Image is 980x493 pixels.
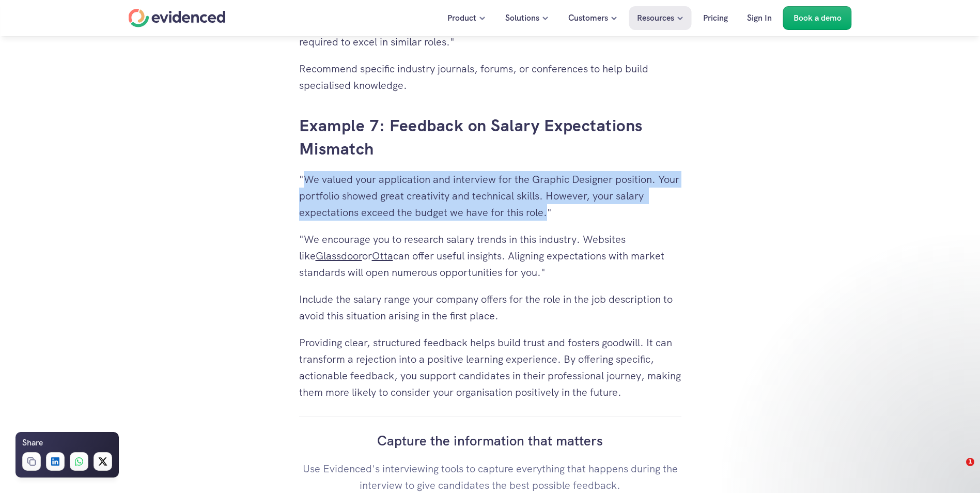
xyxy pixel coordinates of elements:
[505,11,539,25] p: Solutions
[372,249,393,263] a: Otta
[739,6,780,30] a: Sign In
[129,9,226,27] a: Home
[783,6,852,30] a: Book a demo
[447,11,476,25] p: Product
[637,11,674,25] p: Resources
[568,11,608,25] p: Customers
[299,432,681,450] h4: Capture the information that matters
[747,11,772,25] p: Sign In
[299,231,681,281] p: "We encourage you to research salary trends in this industry. Websites like or can offer useful i...
[299,334,681,400] p: Providing clear, structured feedback helps build trust and fosters goodwill. It can transform a r...
[695,6,736,30] a: Pricing
[703,11,728,25] p: Pricing
[945,458,970,483] iframe: Intercom live chat
[22,436,43,450] h6: Share
[316,249,362,263] a: Glassdoor
[794,11,842,25] p: Book a demo
[299,114,681,161] h3: Example 7: Feedback on Salary Expectations Mismatch
[299,60,681,94] p: Recommend specific industry journals, forums, or conferences to help build specialised knowledge.
[966,458,974,466] span: 1
[299,291,681,324] p: Include the salary range your company offers for the role in the job description to avoid this si...
[299,171,681,221] p: "We valued your application and interview for the Graphic Designer position. Your portfolio showe...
